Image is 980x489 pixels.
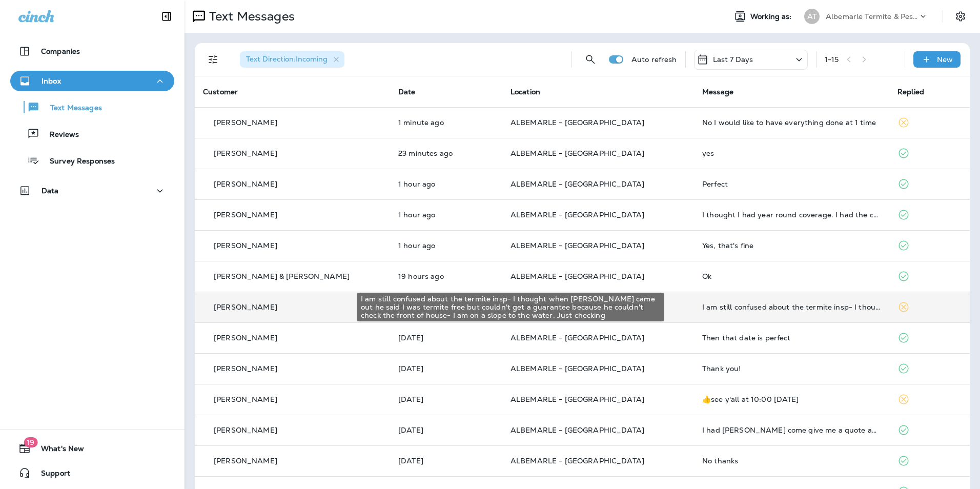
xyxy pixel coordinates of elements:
[39,157,115,167] p: Survey Responses
[511,87,540,96] span: Location
[398,118,494,127] p: Sep 12, 2025 09:59 AM
[702,180,881,188] div: Perfect
[10,463,174,483] button: Support
[511,210,644,219] span: ALBEMARLE - [GEOGRAPHIC_DATA]
[214,211,277,219] p: [PERSON_NAME]
[398,364,494,373] p: Sep 9, 2025 02:31 PM
[826,12,918,21] p: Albemarle Termite & Pest Control
[41,47,80,55] p: Companies
[702,241,881,250] div: Yes, that's fine
[31,469,70,481] span: Support
[398,426,494,434] p: Sep 9, 2025 01:39 PM
[702,87,733,96] span: Message
[31,444,84,457] span: What's New
[398,334,494,342] p: Sep 9, 2025 02:33 PM
[214,364,277,373] p: [PERSON_NAME]
[511,118,644,127] span: ALBEMARLE - [GEOGRAPHIC_DATA]
[214,118,277,127] p: [PERSON_NAME]
[214,241,277,250] p: [PERSON_NAME]
[214,272,350,280] p: [PERSON_NAME] & [PERSON_NAME]
[702,457,881,465] div: No thanks
[702,364,881,373] div: Thank you!
[702,272,881,280] div: Ok
[42,187,59,195] p: Data
[214,426,277,434] p: [PERSON_NAME]
[10,150,174,171] button: Survey Responses
[804,9,820,24] div: AT
[10,438,174,459] button: 19What's New
[937,55,953,64] p: New
[702,118,881,127] div: No I would like to have everything done at 1 time
[205,9,295,24] p: Text Messages
[203,87,238,96] span: Customer
[702,426,881,434] div: I had Ashton Jordan come give me a quote and when I called him to say I wanted the service he nev...
[511,456,644,465] span: ALBEMARLE - [GEOGRAPHIC_DATA]
[10,96,174,118] button: Text Messages
[398,395,494,403] p: Sep 9, 2025 02:04 PM
[398,180,494,188] p: Sep 12, 2025 08:37 AM
[702,303,881,311] div: I am still confused about the termite insp- I thought when Ashton came out he said I was termite ...
[10,41,174,62] button: Companies
[511,241,644,250] span: ALBEMARLE - [GEOGRAPHIC_DATA]
[214,457,277,465] p: [PERSON_NAME]
[511,364,644,373] span: ALBEMARLE - [GEOGRAPHIC_DATA]
[203,49,223,70] button: Filters
[580,49,601,70] button: Search Messages
[246,54,328,64] span: Text Direction : Incoming
[511,425,644,435] span: ALBEMARLE - [GEOGRAPHIC_DATA]
[42,77,61,85] p: Inbox
[398,211,494,219] p: Sep 12, 2025 08:24 AM
[702,211,881,219] div: I thought I had year round coverage. I had the coverage of a visit every quarter. I do want to co...
[214,303,277,311] p: [PERSON_NAME]
[398,87,416,96] span: Date
[40,104,102,113] p: Text Messages
[713,55,753,64] p: Last 7 Days
[398,241,494,250] p: Sep 12, 2025 08:18 AM
[631,55,677,64] p: Auto refresh
[10,123,174,145] button: Reviews
[398,149,494,157] p: Sep 12, 2025 09:36 AM
[897,87,924,96] span: Replied
[825,55,839,64] div: 1 - 15
[10,180,174,201] button: Data
[951,7,970,26] button: Settings
[240,51,344,68] div: Text Direction:Incoming
[511,179,644,189] span: ALBEMARLE - [GEOGRAPHIC_DATA]
[511,149,644,158] span: ALBEMARLE - [GEOGRAPHIC_DATA]
[511,333,644,342] span: ALBEMARLE - [GEOGRAPHIC_DATA]
[152,6,181,27] button: Collapse Sidebar
[357,293,664,321] div: I am still confused about the termite insp- I thought when [PERSON_NAME] came out he said I was t...
[214,149,277,157] p: [PERSON_NAME]
[39,130,79,140] p: Reviews
[214,334,277,342] p: [PERSON_NAME]
[702,149,881,157] div: yes
[702,334,881,342] div: Then that date is perfect
[10,71,174,91] button: Inbox
[214,180,277,188] p: [PERSON_NAME]
[398,272,494,280] p: Sep 11, 2025 02:37 PM
[511,272,644,281] span: ALBEMARLE - [GEOGRAPHIC_DATA]
[398,457,494,465] p: Sep 9, 2025 12:59 PM
[750,12,794,21] span: Working as:
[702,395,881,403] div: 👍see y'all at 10:00 next Tuesday
[214,395,277,403] p: [PERSON_NAME]
[24,437,37,447] span: 19
[511,395,644,404] span: ALBEMARLE - [GEOGRAPHIC_DATA]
